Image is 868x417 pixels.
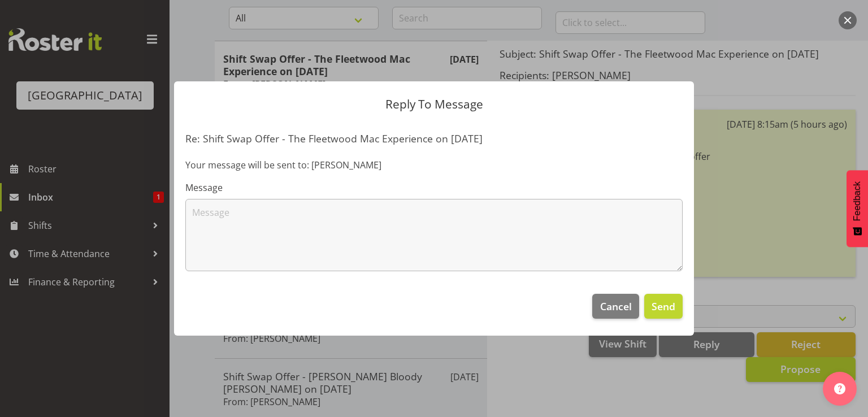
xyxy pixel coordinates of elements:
p: Your message will be sent to: [PERSON_NAME] [185,158,683,172]
h5: Re: Shift Swap Offer - The Fleetwood Mac Experience on [DATE] [185,132,683,145]
p: Reply To Message [185,98,683,110]
span: Send [652,299,675,314]
button: Feedback - Show survey [847,170,868,247]
span: Feedback [852,181,862,221]
button: Cancel [592,294,639,319]
label: Message [185,181,683,194]
img: help-xxl-2.png [834,383,845,394]
button: Send [644,294,683,319]
span: Cancel [600,299,632,314]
